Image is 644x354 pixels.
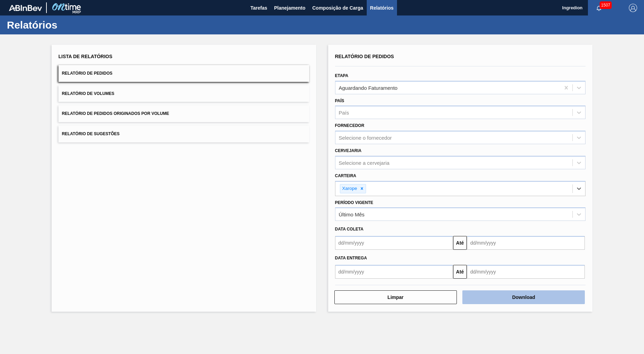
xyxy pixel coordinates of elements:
[335,54,394,59] span: Relatório de Pedidos
[274,4,305,12] span: Planejamento
[62,131,120,136] span: Relatório de Sugestões
[588,3,610,13] button: Notificações
[340,184,358,193] div: Xarope
[62,71,112,76] span: Relatório de Pedidos
[9,5,42,11] img: TNhmsLtSVTkK8tSr43FrP2fwEKptu5GPRR3wAAAABJRU5ErkJggg==
[335,148,362,153] label: Cervejaria
[58,54,112,59] span: Lista de Relatórios
[58,65,309,82] button: Relatório de Pedidos
[339,212,365,217] div: Último Mês
[453,265,467,279] button: Até
[335,256,367,260] span: Data Entrega
[462,290,585,304] button: Download
[339,135,392,141] div: Selecione o fornecedor
[335,123,364,128] label: Fornecedor
[62,111,169,116] span: Relatório de Pedidos Originados por Volume
[312,4,363,12] span: Composição de Carga
[335,173,356,178] label: Carteira
[58,126,309,142] button: Relatório de Sugestões
[467,236,585,250] input: dd/mm/yyyy
[335,200,373,205] label: Período Vigente
[335,236,453,250] input: dd/mm/yyyy
[339,85,398,90] div: Aguardando Faturamento
[453,236,467,250] button: Até
[335,73,348,78] label: Etapa
[370,4,394,12] span: Relatórios
[600,1,612,9] span: 1507
[334,290,457,304] button: Limpar
[629,4,637,12] img: Logout
[339,110,349,116] div: País
[58,105,309,122] button: Relatório de Pedidos Originados por Volume
[62,91,114,96] span: Relatório de Volumes
[250,4,267,12] span: Tarefas
[467,265,585,279] input: dd/mm/yyyy
[339,160,390,165] div: Selecione a cervejaria
[335,227,364,232] span: Data coleta
[335,98,344,103] label: País
[7,21,129,29] h1: Relatórios
[58,85,309,102] button: Relatório de Volumes
[335,265,453,279] input: dd/mm/yyyy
